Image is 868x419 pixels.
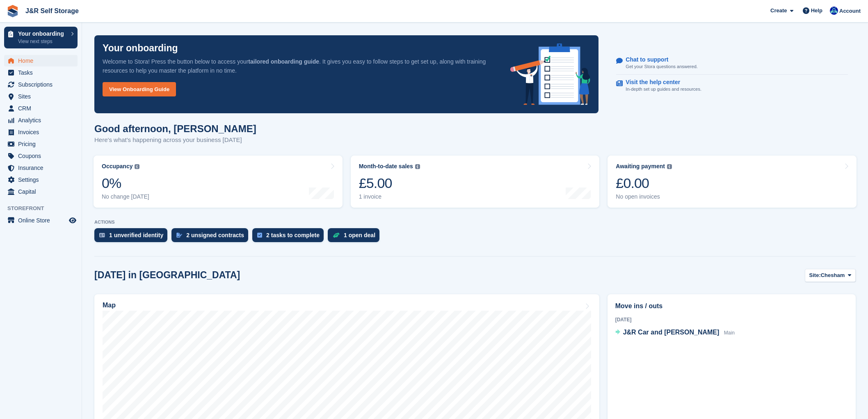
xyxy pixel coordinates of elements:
[257,233,262,238] img: task-75834270c22a3079a89374b754ae025e5fb1db73e45f91037f5363f120a921f8.svg
[102,175,149,192] div: 0%
[7,204,82,213] span: Storefront
[415,164,420,169] img: icon-info-grey-7440780725fd019a000dd9b08b2336e03edf1995a4989e88bcd33f0948082b44.svg
[18,174,67,185] span: Settings
[94,135,256,145] p: Here's what's happening across your business [DATE]
[623,329,720,336] span: J&R Car and [PERSON_NAME]
[252,228,328,246] a: 2 tasks to complete
[615,301,848,311] h2: Move ins / outs
[18,138,67,150] span: Pricing
[626,63,697,70] p: Get your Stora questions answered.
[99,233,105,238] img: verify_identity-adf6edd0f0f0b5bbfe63781bf79b02c33cf7c696d77639b501bdc392416b5a36.svg
[4,186,78,197] a: menu
[4,114,78,126] a: menu
[830,7,838,15] img: Steve Revell
[811,7,822,15] span: Help
[4,215,78,226] a: menu
[94,156,343,208] a: Occupancy 0% No change [DATE]
[4,150,78,162] a: menu
[18,150,67,162] span: Coupons
[4,55,78,66] a: menu
[176,233,182,238] img: contract_signature_icon-13c848040528278c33f63329250d36e43548de30e8caae1d1a13099fd9432cc5.svg
[626,56,691,63] p: Chat to support
[18,67,67,78] span: Tasks
[4,67,78,78] a: menu
[4,126,78,138] a: menu
[770,7,787,15] span: Create
[616,175,672,192] div: £0.00
[18,38,67,45] p: View next steps
[333,232,340,238] img: deal-1b604bf984904fb50ccaf53a9ad4b4a5d6e5aea283cecdc64d6e3604feb123c2.svg
[103,82,176,96] a: View Onboarding Guide
[4,174,78,185] a: menu
[616,163,665,170] div: Awaiting payment
[4,27,78,48] a: Your onboarding View next steps
[103,302,116,309] h2: Map
[359,163,413,170] div: Month-to-date sales
[724,330,735,336] span: Main
[103,44,178,53] p: Your onboarding
[359,193,420,200] div: 1 invoice
[135,164,139,169] img: icon-info-grey-7440780725fd019a000dd9b08b2336e03edf1995a4989e88bcd33f0948082b44.svg
[4,162,78,174] a: menu
[248,58,319,65] strong: tailored onboarding guide
[616,193,672,200] div: No open invoices
[805,269,856,282] button: Site: Chesham
[626,86,701,93] p: In-depth set up guides and resources.
[18,162,67,174] span: Insurance
[18,55,67,66] span: Home
[7,5,19,17] img: stora-icon-8386f47178a22dfd0bd8f6a31ec36ba5ce8667c1dd55bd0f319d3a0aa187defe.svg
[94,228,171,246] a: 1 unverified identity
[839,7,861,15] span: Account
[351,156,600,208] a: Month-to-date sales £5.00 1 invoice
[616,52,848,75] a: Chat to support Get your Stora questions answered.
[94,270,240,281] h2: [DATE] in [GEOGRAPHIC_DATA]
[510,44,591,105] img: onboarding-info-6c161a55d2c0e0a8cae90662b2fe09162a5109e8cc188191df67fb4f79e88e88.svg
[615,316,848,323] div: [DATE]
[667,164,672,169] img: icon-info-grey-7440780725fd019a000dd9b08b2336e03edf1995a4989e88bcd33f0948082b44.svg
[18,186,67,197] span: Capital
[4,79,78,90] a: menu
[171,228,252,246] a: 2 unsigned contracts
[186,232,244,238] div: 2 unsigned contracts
[18,31,67,37] p: Your onboarding
[4,138,78,150] a: menu
[266,232,320,238] div: 2 tasks to complete
[615,327,735,338] a: J&R Car and [PERSON_NAME] Main
[18,103,67,114] span: CRM
[4,91,78,102] a: menu
[359,175,420,192] div: £5.00
[103,57,497,75] p: Welcome to Stora! Press the button below to access your . It gives you easy to follow steps to ge...
[22,4,82,18] a: J&R Self Storage
[94,220,856,225] p: ACTIONS
[18,79,67,90] span: Subscriptions
[109,232,163,238] div: 1 unverified identity
[821,271,845,279] span: Chesham
[102,163,132,170] div: Occupancy
[18,91,67,102] span: Sites
[18,114,67,126] span: Analytics
[626,79,695,86] p: Visit the help center
[608,156,857,208] a: Awaiting payment £0.00 No open invoices
[102,193,149,200] div: No change [DATE]
[18,126,67,138] span: Invoices
[344,232,375,238] div: 1 open deal
[809,271,821,279] span: Site:
[68,215,78,225] a: Preview store
[94,123,256,134] h1: Good afternoon, [PERSON_NAME]
[616,75,848,97] a: Visit the help center In-depth set up guides and resources.
[328,228,384,246] a: 1 open deal
[18,215,67,226] span: Online Store
[4,103,78,114] a: menu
